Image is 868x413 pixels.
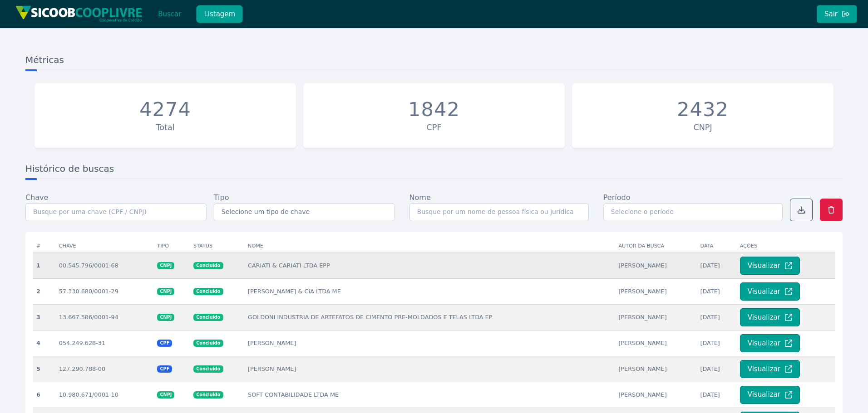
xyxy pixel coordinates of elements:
[696,278,736,304] td: [DATE]
[157,288,174,295] span: CNPJ
[25,162,843,179] h3: Histórico de buscas
[55,253,154,278] td: 00.545.796/0001-68
[308,121,560,133] div: CPF
[33,239,55,253] th: #
[817,5,857,23] button: Sair
[740,386,800,404] button: Visualizar
[615,253,696,278] td: [PERSON_NAME]
[244,330,615,356] td: [PERSON_NAME]
[33,330,55,356] th: 4
[193,262,223,269] span: Concluido
[55,382,154,408] td: 10.980.671/0001-10
[696,304,736,330] td: [DATE]
[214,192,229,203] label: Tipo
[150,5,189,23] button: Buscar
[193,314,223,321] span: Concluido
[157,365,172,373] span: CPF
[157,340,172,347] span: CPF
[25,192,48,203] label: Chave
[244,304,615,330] td: GOLDONI INDUSTRIA DE ARTEFATOS DE CIMENTO PRE-MOLDADOS E TELAS LTDA EP
[190,239,244,253] th: Status
[244,239,615,253] th: Nome
[39,121,291,133] div: Total
[55,304,154,330] td: 13.667.586/0001-94
[139,98,191,121] div: 4274
[33,253,55,278] th: 1
[696,356,736,382] td: [DATE]
[740,334,800,352] button: Visualizar
[736,239,835,253] th: Ações
[33,382,55,408] th: 6
[25,203,207,221] input: Busque por uma chave (CPF / CNPJ)
[603,203,783,221] input: Selecione o período
[25,53,843,70] h3: Métricas
[577,121,829,133] div: CNPJ
[615,330,696,356] td: [PERSON_NAME]
[696,382,736,408] td: [DATE]
[33,278,55,304] th: 2
[740,257,800,275] button: Visualizar
[33,356,55,382] th: 5
[244,278,615,304] td: [PERSON_NAME] & CIA LTDA ME
[196,5,243,23] button: Listagem
[740,360,800,378] button: Visualizar
[193,340,223,347] span: Concluido
[696,330,736,356] td: [DATE]
[696,253,736,278] td: [DATE]
[740,282,800,301] button: Visualizar
[615,278,696,304] td: [PERSON_NAME]
[740,308,800,326] button: Visualizar
[244,253,615,278] td: CARIATI & CARIATI LTDA EPP
[55,278,154,304] td: 57.330.680/0001-29
[408,98,460,121] div: 1842
[55,330,154,356] td: 054.249.628-31
[193,288,223,295] span: Concluido
[696,239,736,253] th: Data
[193,391,223,398] span: Concluido
[244,356,615,382] td: [PERSON_NAME]
[153,239,190,253] th: Tipo
[193,365,223,373] span: Concluido
[409,192,431,203] label: Nome
[677,98,729,121] div: 2432
[615,239,696,253] th: Autor da busca
[603,192,631,203] label: Período
[15,5,143,22] img: img/sicoob_cooplivre.png
[615,382,696,408] td: [PERSON_NAME]
[33,304,55,330] th: 3
[244,382,615,408] td: SOFT CONTABILIDADE LTDA ME
[157,262,174,269] span: CNPJ
[615,304,696,330] td: [PERSON_NAME]
[55,356,154,382] td: 127.290.788-00
[55,239,154,253] th: Chave
[157,314,174,321] span: CNPJ
[409,203,589,221] input: Busque por um nome de pessoa física ou jurídica
[157,391,174,398] span: CNPJ
[615,356,696,382] td: [PERSON_NAME]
